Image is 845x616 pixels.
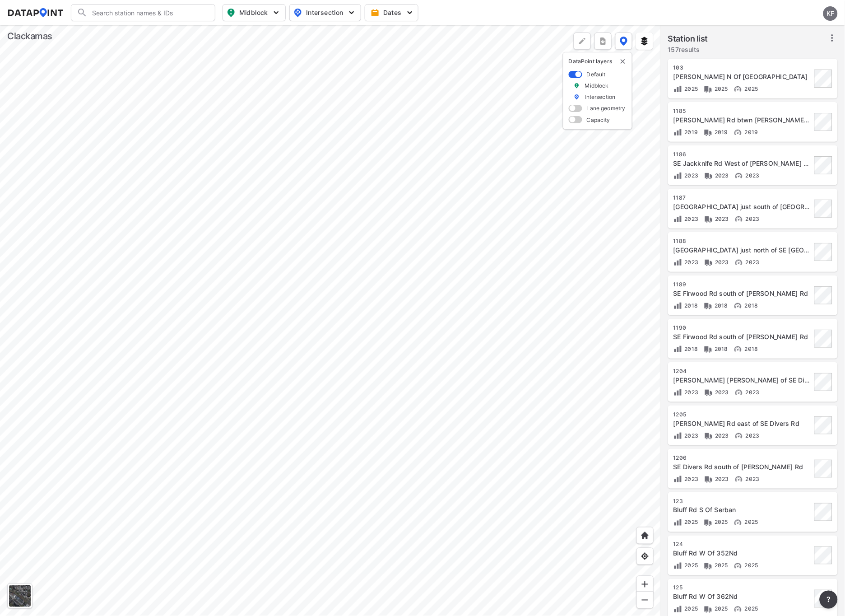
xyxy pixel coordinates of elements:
span: 2023 [743,215,760,222]
span: 2018 [713,302,729,309]
span: 2025 [743,85,758,92]
img: +Dz8AAAAASUVORK5CYII= [578,37,587,46]
img: Vehicle speed [734,84,743,93]
img: MAAAAAElFTkSuQmCC [641,596,650,605]
span: 2023 [713,259,729,266]
img: map_pin_mid.602f9df1.svg [226,7,237,18]
span: 2018 [682,302,698,309]
div: Bluff Rd W Of 362Nd [673,593,812,602]
img: Volume count [673,258,682,267]
img: Vehicle speed [734,518,743,527]
span: 2019 [743,129,758,135]
div: Bluff Rd S Of Serban [673,506,812,515]
img: zeq5HYn9AnE9l6UmnFLPAAAAAElFTkSuQmCC [641,552,650,561]
span: 2023 [713,172,729,179]
label: Capacity [587,116,610,124]
img: Volume count [673,388,682,397]
img: Volume count [673,171,682,180]
button: Dates [365,4,418,21]
img: Volume count [673,605,682,614]
div: Toggle basemap [7,583,32,609]
input: Search [88,5,209,20]
label: Lane geometry [587,104,626,112]
div: 1190 [673,324,812,331]
div: Polygon tool [574,33,591,50]
div: 1205 [673,411,812,418]
img: Vehicle class [704,171,713,180]
img: Volume count [673,345,682,354]
img: calendar-gold.39a51dde.svg [371,8,380,17]
span: 2023 [743,476,760,482]
div: SE Coupland Rd west of SE Divers Rd [673,376,812,385]
div: 103 [673,64,812,71]
button: more [820,591,838,609]
span: Dates [372,8,413,17]
span: 2018 [682,345,698,352]
span: 2023 [713,389,729,396]
span: 2025 [743,562,758,569]
img: 5YPKRKmlfpI5mqlR8AD95paCi+0kK1fRFDJSaMmawlwaeJcJwk9O2fotCW5ve9gAAAAASUVORK5CYII= [347,8,356,17]
div: Judd Van Curren Rd btwn SE King Me 2 Ln & SE Brackett Ln [673,116,812,125]
img: Vehicle class [704,345,713,354]
img: Vehicle speed [734,258,743,267]
img: xqJnZQTG2JQi0x5lvmkeSNbbgIiQD62bqHG8IfrOzanD0FsRdYrij6fAAAAAElFTkSuQmCC [599,37,608,46]
span: 2018 [743,345,758,352]
button: Intersection [289,4,361,21]
div: SE Firwood Rd south of SE Cornog Rd [673,332,812,341]
img: dataPointLogo.9353c09d.svg [7,8,64,17]
span: 2018 [743,302,758,309]
span: ? [825,594,832,605]
div: SE 327th Ave just south of SE Bluff Rd [673,202,812,211]
span: 2023 [682,259,699,266]
span: 2019 [713,129,729,135]
span: 2019 [682,129,698,135]
img: Vehicle speed [734,301,743,310]
button: more [594,33,612,50]
div: 125 [673,584,812,592]
img: Volume count [673,301,682,310]
img: Vehicle class [704,518,713,527]
span: 2025 [713,606,729,612]
span: 2025 [743,519,758,526]
img: Volume count [673,84,682,93]
span: Midblock [227,7,280,18]
img: Vehicle class [704,605,713,614]
img: data-point-layers.37681fc9.svg [620,37,628,46]
img: Vehicle class [704,301,713,310]
div: 1186 [673,151,812,158]
label: Intersection [585,93,616,101]
span: 2025 [743,606,758,612]
div: 1185 [673,107,812,115]
label: 157 results [668,45,708,54]
span: 2018 [713,345,729,352]
div: SE Coupland Rd east of SE Divers Rd [673,419,812,428]
span: 2023 [743,259,760,266]
span: 2023 [682,172,699,179]
div: 1187 [673,194,812,201]
span: 2025 [682,519,698,526]
span: Intersection [293,7,355,18]
img: zXKTHG75SmCTpzeATkOMbMjAxYFTnPvh7K8Q9YYMXBy4Bd2Bwe9xdUQUqRsak2SDbAAAAABJRU5ErkJggg== [673,215,682,224]
img: Vehicle class [704,84,713,93]
div: 1189 [673,281,812,288]
img: map_pin_int.54838e6b.svg [292,7,303,18]
p: DataPoint layers [569,58,627,65]
img: +XpAUvaXAN7GudzAAAAAElFTkSuQmCC [641,531,650,540]
img: Vehicle class [704,561,713,570]
img: close-external-leyer.3061a1c7.svg [619,58,627,65]
span: 2023 [682,476,699,482]
span: 2023 [713,215,729,222]
span: 2025 [682,562,698,569]
div: 124 [673,541,812,548]
span: 2025 [713,85,729,92]
img: ZvzfEJKXnyWIrJytrsY285QMwk63cM6Drc+sIAAAAASUVORK5CYII= [641,580,650,589]
img: marker_Midblock.5ba75e30.svg [574,82,580,89]
img: Vehicle speed [734,128,743,137]
span: 2023 [682,432,699,439]
div: 1188 [673,238,812,245]
img: Vehicle speed [734,561,743,570]
span: 2025 [713,519,729,526]
img: Vehicle class [704,215,713,224]
label: Midblock [585,82,609,89]
label: Station list [668,33,708,45]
